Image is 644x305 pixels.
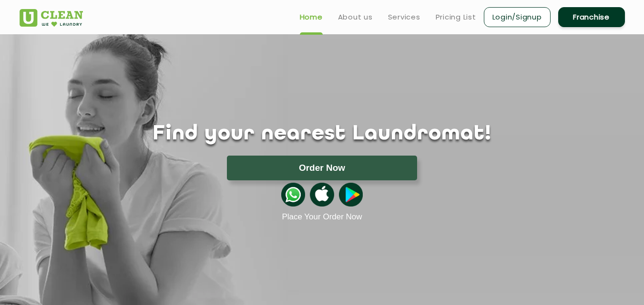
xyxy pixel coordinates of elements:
img: apple-icon.png [310,183,334,207]
a: Home [300,11,323,23]
img: whatsappicon.png [281,183,305,207]
button: Order Now [227,156,417,180]
img: playstoreicon.png [339,183,363,207]
a: Pricing List [436,11,476,23]
a: Services [388,11,420,23]
a: Place Your Order Now [282,212,362,222]
a: About us [338,11,373,23]
a: Franchise [558,7,625,27]
h1: Find your nearest Laundromat! [12,122,632,146]
a: Login/Signup [484,7,551,27]
img: UClean Laundry and Dry Cleaning [20,9,83,27]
